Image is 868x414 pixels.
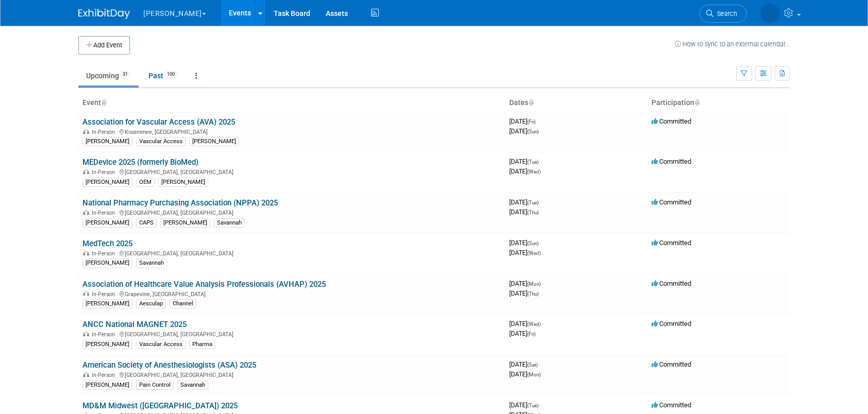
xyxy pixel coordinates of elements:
[652,117,691,125] span: Committed
[120,71,131,78] span: 31
[82,117,235,127] a: Association for Vascular Access (AVA) 2025
[92,210,118,216] span: In-Person
[652,320,691,327] span: Committed
[540,158,542,165] span: -
[92,291,118,298] span: In-Person
[136,178,155,187] div: OEM
[82,299,132,308] div: [PERSON_NAME]
[82,340,132,349] div: [PERSON_NAME]
[136,258,167,268] div: Savannah
[527,159,539,165] span: (Tue)
[527,362,538,368] span: (Sat)
[82,330,501,338] div: [GEOGRAPHIC_DATA], [GEOGRAPHIC_DATA]
[527,291,539,297] span: (Thu)
[509,208,539,216] span: [DATE]
[528,98,533,107] a: Sort by Start Date
[82,289,501,298] div: Grapevine, [GEOGRAPHIC_DATA]
[760,4,780,23] img: Savannah Jones
[527,250,541,256] span: (Wed)
[509,330,536,337] span: [DATE]
[542,280,544,287] span: -
[509,370,541,378] span: [DATE]
[652,198,691,206] span: Committed
[540,198,542,206] span: -
[82,178,132,187] div: [PERSON_NAME]
[527,119,536,125] span: (Fri)
[83,250,89,255] img: In-Person Event
[509,289,539,297] span: [DATE]
[542,320,544,327] span: -
[83,372,89,377] img: In-Person Event
[509,360,541,368] span: [DATE]
[699,5,747,23] a: Search
[509,280,544,287] span: [DATE]
[652,239,691,247] span: Committed
[540,401,542,409] span: -
[101,98,106,107] a: Sort by Event Name
[164,71,178,78] span: 100
[141,66,186,85] a: Past100
[136,340,186,349] div: Vascular Access
[136,299,166,308] div: Aesculap
[82,370,501,378] div: [GEOGRAPHIC_DATA], [GEOGRAPHIC_DATA]
[527,210,539,215] span: (Thu)
[527,240,539,246] span: (Sun)
[170,299,196,308] div: Channel
[527,281,541,287] span: (Mon)
[509,249,541,256] span: [DATE]
[527,403,539,408] span: (Tue)
[539,360,541,368] span: -
[177,381,208,390] div: Savannah
[92,250,118,257] span: In-Person
[675,40,790,48] a: How to sync to an external calendar...
[82,249,501,257] div: [GEOGRAPHIC_DATA], [GEOGRAPHIC_DATA]
[82,280,326,289] a: Association of Healthcare Value Analysis Professionals (AVHAP) 2025
[527,321,541,327] span: (Wed)
[527,129,539,134] span: (Sun)
[509,127,539,135] span: [DATE]
[83,129,89,134] img: In-Person Event
[652,401,691,409] span: Committed
[647,94,790,112] th: Participation
[82,401,238,410] a: MD&M Midwest ([GEOGRAPHIC_DATA]) 2025
[82,239,132,248] a: MedTech 2025
[136,381,174,390] div: Pain Control
[82,320,187,329] a: ANCC National MAGNET 2025
[83,331,89,336] img: In-Person Event
[527,169,541,175] span: (Wed)
[92,372,118,378] span: In-Person
[83,291,89,296] img: In-Person Event
[694,98,699,107] a: Sort by Participation Type
[509,320,544,327] span: [DATE]
[82,167,501,176] div: [GEOGRAPHIC_DATA], [GEOGRAPHIC_DATA]
[92,331,118,338] span: In-Person
[713,10,737,18] span: Search
[78,94,505,112] th: Event
[92,129,118,135] span: In-Person
[505,94,647,112] th: Dates
[82,360,256,370] a: American Society of Anesthesiologists (ASA) 2025
[83,210,89,215] img: In-Person Event
[652,360,691,368] span: Committed
[78,36,130,55] button: Add Event
[158,178,208,187] div: [PERSON_NAME]
[82,208,501,216] div: [GEOGRAPHIC_DATA], [GEOGRAPHIC_DATA]
[82,218,132,228] div: [PERSON_NAME]
[82,127,501,135] div: Kissimmee, [GEOGRAPHIC_DATA]
[92,169,118,176] span: In-Person
[82,137,132,146] div: [PERSON_NAME]
[136,137,186,146] div: Vascular Access
[189,340,215,349] div: Pharma
[83,169,89,174] img: In-Person Event
[78,66,139,85] a: Upcoming31
[540,239,542,247] span: -
[82,158,198,167] a: MEDevice 2025 (formerly BioMed)
[82,258,132,268] div: [PERSON_NAME]
[652,280,691,287] span: Committed
[160,218,210,228] div: [PERSON_NAME]
[509,198,542,206] span: [DATE]
[509,167,541,175] span: [DATE]
[509,239,542,247] span: [DATE]
[527,200,539,205] span: (Tue)
[214,218,245,228] div: Savannah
